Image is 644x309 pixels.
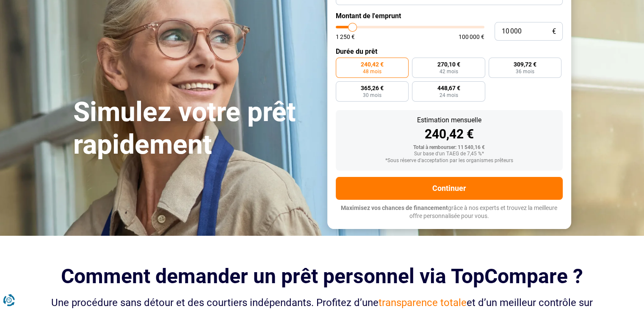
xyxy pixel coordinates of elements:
span: 24 mois [439,93,458,98]
span: 270,10 € [437,61,460,67]
label: Montant de l'emprunt [336,12,563,20]
div: 240,42 € [343,128,556,141]
span: 100 000 € [459,34,484,40]
div: Estimation mensuelle [343,117,556,124]
div: Total à rembourser: 11 540,16 € [343,145,556,151]
span: 309,72 € [514,61,536,67]
label: Durée du prêt [336,47,563,55]
span: 36 mois [516,69,534,74]
span: 42 mois [439,69,458,74]
span: 48 mois [363,69,381,74]
span: 1 250 € [336,34,355,40]
span: Maximisez vos chances de financement [341,204,448,211]
span: 240,42 € [361,61,384,67]
div: *Sous réserve d'acceptation par les organismes prêteurs [343,158,556,164]
div: Sur base d'un TAEG de 7,45 %* [343,151,556,157]
span: € [552,28,556,35]
span: transparence totale [379,297,467,309]
span: 365,26 € [361,85,384,91]
h1: Simulez votre prêt rapidement [73,96,317,161]
span: 30 mois [363,93,381,98]
p: grâce à nos experts et trouvez la meilleure offre personnalisée pour vous. [336,204,563,221]
h2: Comment demander un prêt personnel via TopCompare ? [48,265,597,288]
span: 448,67 € [437,85,460,91]
button: Continuer [336,177,563,200]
